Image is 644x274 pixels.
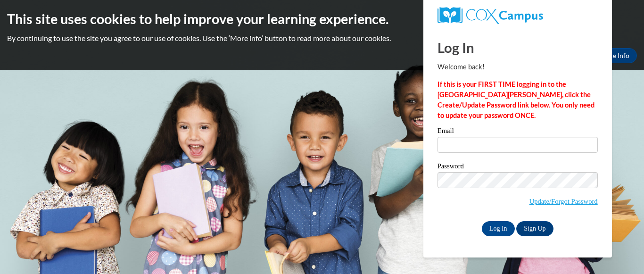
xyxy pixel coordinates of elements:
[482,221,515,236] input: Log In
[438,7,543,24] img: COX Campus
[593,48,637,63] a: More Info
[529,198,598,205] a: Update/Forgot Password
[438,62,598,72] p: Welcome back!
[438,38,598,57] h1: Log In
[438,80,594,119] strong: If this is your FIRST TIME logging in to the [GEOGRAPHIC_DATA][PERSON_NAME], click the Create/Upd...
[7,9,637,28] h2: This site uses cookies to help improve your learning experience.
[438,163,598,172] label: Password
[516,221,553,236] a: Sign Up
[438,7,598,24] a: COX Campus
[7,33,637,43] p: By continuing to use the site you agree to our use of cookies. Use the ‘More info’ button to read...
[438,127,598,137] label: Email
